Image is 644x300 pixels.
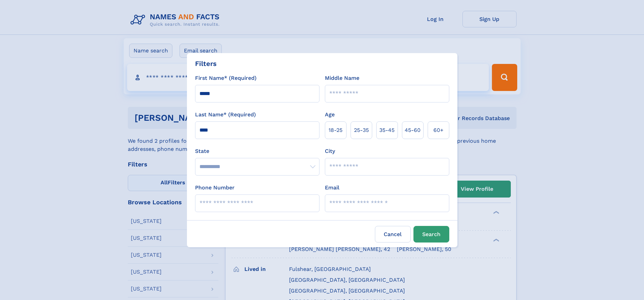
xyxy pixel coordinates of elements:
label: First Name* (Required) [195,74,257,82]
button: Search [413,226,449,243]
label: City [325,147,335,155]
span: 35‑45 [379,126,395,134]
label: Last Name* (Required) [195,111,256,119]
span: 60+ [433,126,444,134]
span: 25‑35 [354,126,369,134]
span: 45‑60 [405,126,421,134]
label: Email [325,184,339,192]
label: Phone Number [195,184,235,192]
label: Cancel [375,226,411,243]
label: Age [325,111,335,119]
label: State [195,147,319,155]
div: Filters [195,59,217,69]
span: 18‑25 [329,126,342,134]
label: Middle Name [325,74,359,82]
